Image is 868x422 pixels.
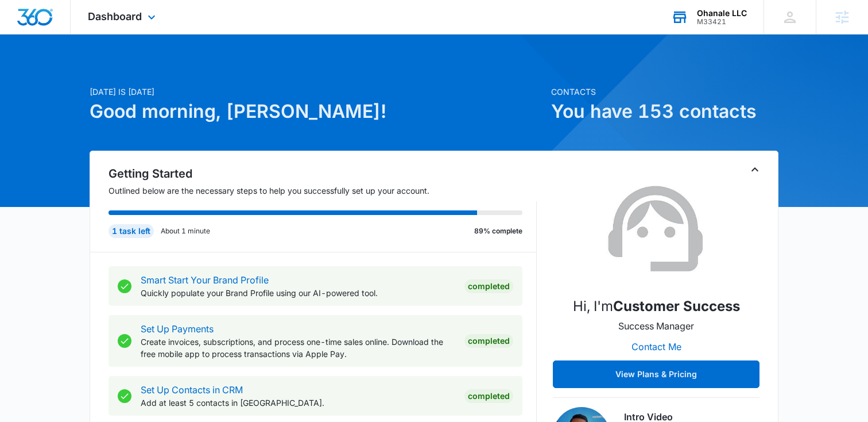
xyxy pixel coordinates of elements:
p: Quickly populate your Brand Profile using our AI-powered tool. [141,287,455,299]
div: Completed [464,389,513,403]
p: Success Manager [618,319,694,333]
button: Contact Me [620,333,693,360]
a: Set Up Payments [141,323,214,335]
h2: Getting Started [108,165,537,182]
p: Add at least 5 contacts in [GEOGRAPHIC_DATA]. [141,397,455,409]
p: About 1 minute [161,226,210,236]
button: View Plans & Pricing [553,360,759,388]
div: account name [697,9,747,18]
span: Dashboard [88,10,142,22]
p: Create invoices, subscriptions, and process one-time sales online. Download the free mobile app t... [141,336,455,360]
img: Customer Success [599,172,714,287]
div: account id [697,18,747,26]
p: [DATE] is [DATE] [90,86,544,98]
div: Completed [464,334,513,348]
h1: You have 153 contacts [551,98,778,125]
p: Outlined below are the necessary steps to help you successfully set up your account. [108,185,537,197]
div: 1 task left [108,224,154,238]
div: Completed [464,279,513,293]
a: Smart Start Your Brand Profile [141,274,269,286]
button: Toggle Collapse [748,163,762,177]
p: 89% complete [474,226,522,236]
p: Hi, I'm [573,296,740,317]
h1: Good morning, [PERSON_NAME]! [90,98,544,125]
p: Contacts [551,86,778,98]
a: Set Up Contacts in CRM [141,384,243,396]
strong: Customer Success [613,298,740,314]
